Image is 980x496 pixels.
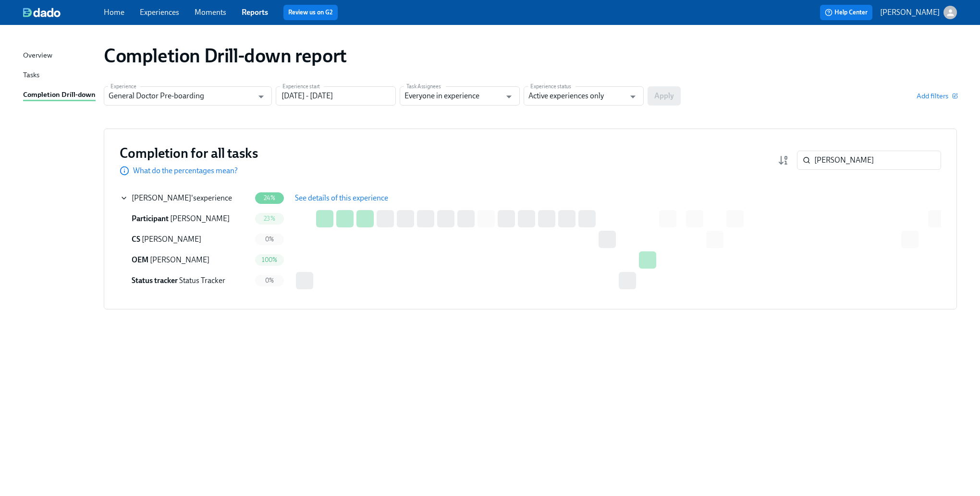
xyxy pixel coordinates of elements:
span: [PERSON_NAME] [132,193,191,202]
a: Review us on G2 [288,8,333,17]
button: Open [625,89,640,104]
div: 's experience [132,193,232,203]
a: dado [23,8,104,17]
div: OEM [PERSON_NAME] [120,250,251,270]
a: Reports [242,8,268,17]
span: Status Tracker [179,276,225,285]
p: [PERSON_NAME] [880,7,940,18]
button: [PERSON_NAME] [880,6,957,19]
button: Add filters [917,91,957,101]
a: Completion Drill-down [23,89,96,101]
span: 24% [258,194,281,201]
span: [PERSON_NAME] [150,255,209,264]
div: CS [PERSON_NAME] [120,230,251,249]
h3: Completion for all tasks [120,144,258,162]
span: Participant [132,214,169,223]
div: Overview [23,50,52,62]
button: Open [254,89,269,104]
button: Open [502,89,516,104]
a: Home [104,8,124,17]
div: Participant [PERSON_NAME] [120,209,251,228]
span: Credentialing Specialist [132,235,140,244]
span: [PERSON_NAME] [170,214,230,223]
span: 23% [258,215,281,222]
h1: Completion Drill-down report [104,44,347,67]
button: Help Center [820,5,872,20]
a: Tasks [23,70,96,82]
div: Tasks [23,70,39,82]
p: What do the percentages mean? [133,165,238,176]
span: See details of this experience [295,193,388,203]
div: [PERSON_NAME]'sexperience [120,189,251,208]
a: Moments [195,8,226,17]
div: Completion Drill-down [23,89,96,101]
button: Review us on G2 [283,5,338,20]
span: 0% [259,236,280,243]
button: See details of this experience [288,189,395,208]
div: Status tracker Status Tracker [120,271,251,290]
a: Experiences [140,8,179,17]
span: Status tracker [132,276,178,285]
span: 0% [259,277,280,284]
input: Search by name [814,151,941,170]
a: Overview [23,50,96,62]
img: dado [23,8,61,17]
span: Onboarding Experience Manager [132,255,148,264]
span: 100% [256,256,283,263]
span: Help Center [825,8,868,17]
span: [PERSON_NAME] [142,235,201,244]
